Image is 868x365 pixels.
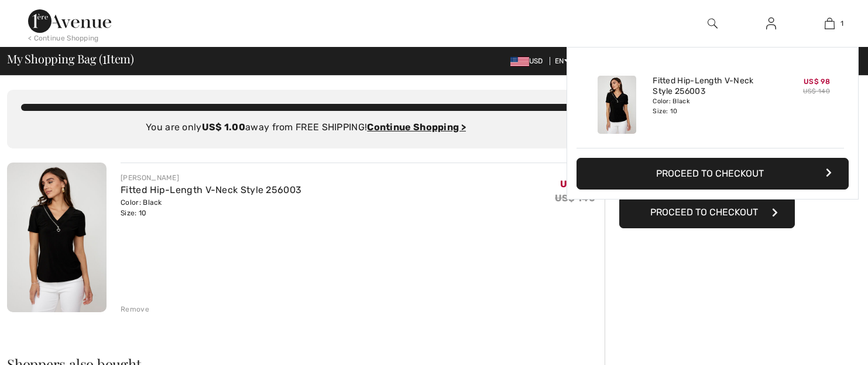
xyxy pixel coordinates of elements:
img: Fitted Hip-Length V-Neck Style 256003 [598,76,636,134]
span: 1 [102,50,107,65]
a: 1 [801,16,858,31]
span: US$ 98 [804,77,830,86]
a: Fitted Hip-Length V-Neck Style 256003 [653,76,768,97]
a: Continue Shopping > [367,121,466,133]
div: You are only away from FREE SHIPPING! [21,120,591,134]
span: EN [555,57,569,65]
div: Color: Black Size: 10 [653,97,768,116]
img: US Dollar [510,57,529,66]
span: USD [510,57,548,65]
img: search the website [708,16,718,31]
span: US$ 98 [560,178,595,190]
div: < Continue Shopping [28,33,99,43]
img: My Info [766,16,776,31]
span: My Shopping Bag ( Item) [7,53,134,65]
img: My Bag [825,16,835,31]
img: 1ère Avenue [28,9,111,33]
div: [PERSON_NAME] [121,173,301,183]
img: Fitted Hip-Length V-Neck Style 256003 [7,163,107,312]
strong: US$ 1.00 [202,121,245,133]
a: Fitted Hip-Length V-Neck Style 256003 [121,184,301,195]
s: US$ 140 [555,192,595,204]
a: Sign In [757,16,785,31]
div: Remove [121,304,149,315]
s: US$ 140 [803,87,830,95]
button: Proceed to Checkout [577,158,849,190]
span: 1 [840,18,843,29]
div: Color: Black Size: 10 [121,197,301,218]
